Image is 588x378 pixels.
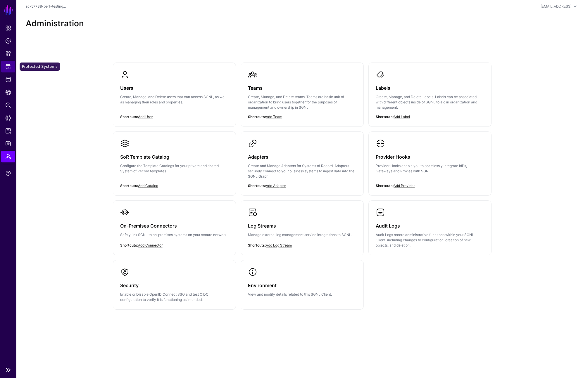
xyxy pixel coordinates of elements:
[120,281,229,289] h3: Security
[5,51,11,57] span: Snippets
[120,232,229,237] p: Safely link SGNL to on-premises systems on your secure network.
[376,222,484,230] h3: Audit Logs
[120,243,138,247] strong: Shortcuts:
[120,84,229,92] h3: Users
[241,260,363,304] a: EnvironmentView and modify details related to this SGNL Client.
[1,35,15,47] a: Policies
[5,25,11,31] span: Dashboard
[248,163,356,179] p: Create and Manage Adapters for Systems of Record. Adapters securely connect to your business syst...
[376,183,394,188] strong: Shortcuts:
[5,64,11,70] span: Protected Systems
[120,94,229,105] p: Create, Manage, and Delete users that can access SGNL, as well as managing their roles and proper...
[376,153,484,161] h3: Provider Hooks
[120,115,138,119] strong: Shortcuts:
[369,201,491,255] a: Audit LogsAudit Logs record administrative functions within your SGNL Client, including changes t...
[138,115,153,119] a: Add User
[248,292,356,297] p: View and modify details related to this SGNL Client.
[248,183,266,188] strong: Shortcuts:
[248,222,356,230] h3: Log Streams
[5,115,11,121] span: Data Lens
[394,183,415,188] a: Add Provider
[1,99,15,111] a: Policy Lens
[120,153,229,161] h3: SoR Template Catalog
[376,84,484,92] h3: Labels
[113,132,236,190] a: SoR Template CatalogConfigure the Template Catalogs for your private and shared System of Record ...
[5,154,11,159] span: Admin
[5,89,11,95] span: CAEP Hub
[369,132,491,190] a: Provider HooksProvider Hooks enable you to seamlessly integrate IdPs, Gateways and Proxies with S...
[1,86,15,98] a: CAEP Hub
[5,102,11,108] span: Policy Lens
[1,151,15,162] a: Admin
[376,115,394,119] strong: Shortcuts:
[248,243,266,247] strong: Shortcuts:
[266,183,286,188] a: Add Adapter
[1,138,15,150] a: Logs
[1,125,15,137] a: Reports
[120,292,229,302] p: Enable or Disable OpenID Connect SSO and test OIDC configuration to verify it is functioning as i...
[248,84,356,92] h3: Teams
[1,74,15,85] a: Identity Data Fabric
[5,128,11,134] span: Reports
[26,19,579,29] h2: Administration
[376,94,484,110] p: Create, Manage, and Delete Labels. Labels can be associated with different objects inside of SGNL...
[241,201,363,254] a: Log StreamsManage external log management service integrations to SGNL.
[113,201,236,254] a: On-Premises ConnectorsSafely link SGNL to on-premises systems on your secure network.
[5,141,11,147] span: Logs
[241,63,363,126] a: TeamsCreate, Manage, and Delete teams. Teams are basic unit of organization to bring users togeth...
[26,4,66,8] a: sc-57738-perf-testing...
[5,170,11,176] span: Support
[113,260,236,309] a: SecurityEnable or Disable OpenID Connect SSO and test OIDC configuration to verify it is function...
[1,112,15,124] a: Data Lens
[20,63,60,71] div: Protected Systems
[113,63,236,121] a: UsersCreate, Manage, and Delete users that can access SGNL, as well as managing their roles and p...
[120,183,138,188] strong: Shortcuts:
[138,183,158,188] a: Add Catalog
[376,232,484,248] p: Audit Logs record administrative functions within your SGNL Client, including changes to configur...
[5,38,11,44] span: Policies
[4,4,13,16] a: SGNL
[138,243,163,247] a: Add Connector
[394,115,410,119] a: Add Label
[248,115,266,119] strong: Shortcuts:
[248,281,356,289] h3: Environment
[248,94,356,110] p: Create, Manage, and Delete teams. Teams are basic unit of organization to bring users together fo...
[541,4,572,9] div: [EMAIL_ADDRESS]
[376,163,484,174] p: Provider Hooks enable you to seamlessly integrate IdPs, Gateways and Proxies with SGNL.
[369,63,491,126] a: LabelsCreate, Manage, and Delete Labels. Labels can be associated with different objects inside o...
[241,132,363,195] a: AdaptersCreate and Manage Adapters for Systems of Record. Adapters securely connect to your busin...
[266,243,292,247] a: Add Log Stream
[5,77,11,82] span: Identity Data Fabric
[1,61,15,72] a: Protected Systems
[120,222,229,230] h3: On-Premises Connectors
[1,48,15,60] a: Snippets
[1,22,15,34] a: Dashboard
[248,153,356,161] h3: Adapters
[120,163,229,174] p: Configure the Template Catalogs for your private and shared System of Record templates.
[266,115,282,119] a: Add Team
[248,232,356,237] p: Manage external log management service integrations to SGNL.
